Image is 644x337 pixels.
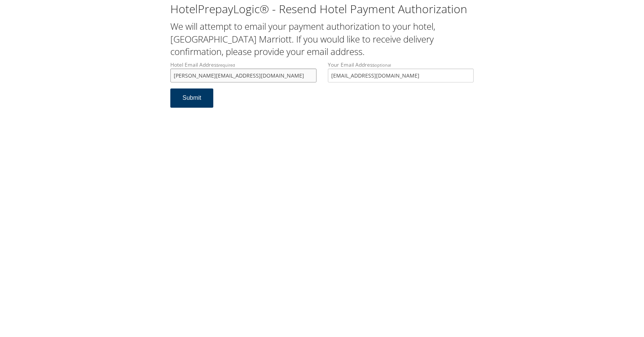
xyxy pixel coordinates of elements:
[375,62,391,68] small: optional
[328,69,474,82] input: Your Email Addressoptional
[170,88,213,108] button: Submit
[170,1,474,17] h1: HotelPrepayLogic® - Resend Hotel Payment Authorization
[219,62,235,68] small: required
[170,20,474,58] h2: We will attempt to email your payment authorization to your hotel, [GEOGRAPHIC_DATA] Marriott. If...
[170,69,316,82] input: Hotel Email Addressrequired
[328,61,474,82] label: Your Email Address
[170,61,316,82] label: Hotel Email Address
